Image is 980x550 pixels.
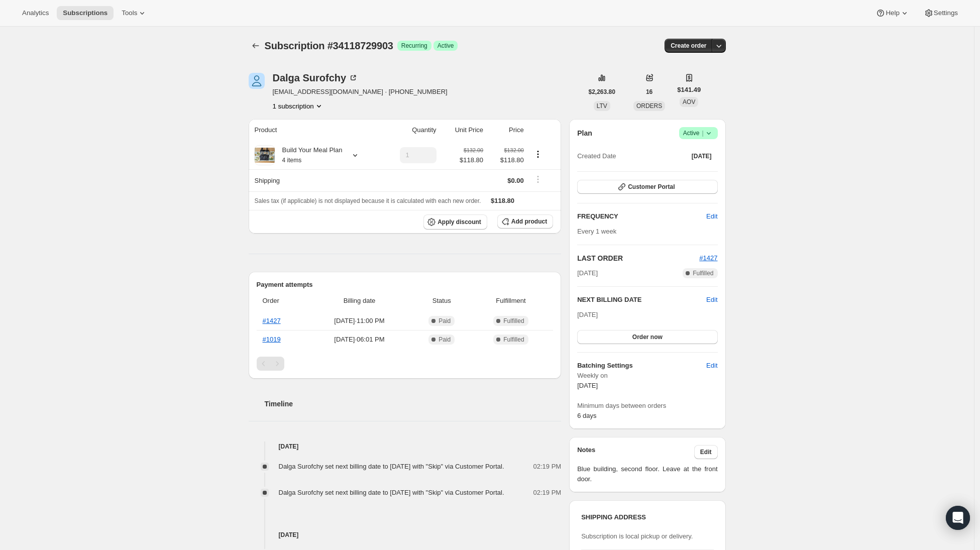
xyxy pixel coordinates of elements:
[249,442,562,452] h4: [DATE]
[381,119,439,141] th: Quantity
[946,506,970,530] div: Open Intercom Messenger
[577,330,717,344] button: Order now
[263,317,281,324] a: #1427
[702,129,703,137] span: |
[310,335,409,345] span: [DATE] · 06:01 PM
[934,9,958,17] span: Settings
[16,6,55,20] button: Analytics
[577,253,699,263] h2: LAST ORDER
[677,85,701,95] span: $141.49
[577,445,694,459] h3: Notes
[683,98,695,105] span: AOV
[694,445,718,459] button: Edit
[273,87,448,97] span: [EMAIL_ADDRESS][DOMAIN_NAME] · [PHONE_NUMBER]
[310,296,409,306] span: Billing date
[116,6,153,20] button: Tools
[504,147,524,153] small: $132.00
[706,211,717,222] span: Edit
[257,357,554,371] nav: Pagination
[491,197,514,204] span: $118.80
[918,6,964,20] button: Settings
[257,280,554,290] h2: Payment attempts
[581,532,693,540] span: Subscription is local pickup or delivery.
[699,253,717,263] button: #1427
[273,73,359,83] div: Dalga Surofchy
[279,489,504,496] span: Dalga Surofchy set next billing date to [DATE] with "Skip" via Customer Portal.
[683,128,714,138] span: Active
[665,39,712,53] button: Create order
[249,530,562,540] h4: [DATE]
[249,39,263,53] button: Subscriptions
[699,254,717,262] a: #1427
[577,180,717,194] button: Customer Portal
[700,208,723,225] button: Edit
[257,290,307,312] th: Order
[310,316,409,326] span: [DATE] · 11:00 PM
[692,152,712,160] span: [DATE]
[249,119,381,141] th: Product
[503,336,524,344] span: Fulfilled
[577,228,616,235] span: Every 1 week
[577,268,598,278] span: [DATE]
[439,336,451,344] span: Paid
[597,102,607,109] span: LTV
[464,147,483,153] small: $132.00
[279,463,504,470] span: Dalga Surofchy set next billing date to [DATE] with "Skip" via Customer Portal.
[273,101,324,111] button: Product actions
[577,151,616,161] span: Created Date
[503,317,524,325] span: Fulfilled
[489,155,524,165] span: $118.80
[497,214,553,229] button: Add product
[460,155,483,165] span: $118.80
[533,462,562,472] span: 02:19 PM
[869,6,915,20] button: Help
[700,448,712,456] span: Edit
[693,269,713,277] span: Fulfilled
[282,157,302,164] small: 4 items
[401,42,427,50] span: Recurring
[530,149,546,160] button: Product actions
[686,149,718,163] button: [DATE]
[530,174,546,185] button: Shipping actions
[671,42,706,50] span: Create order
[886,9,899,17] span: Help
[255,197,481,204] span: Sales tax (if applicable) is not displayed because it is calculated with each new order.
[577,412,596,419] span: 6 days
[265,399,562,409] h2: Timeline
[628,183,675,191] span: Customer Portal
[706,295,717,305] button: Edit
[263,336,281,343] a: #1019
[533,488,562,498] span: 02:19 PM
[632,333,663,341] span: Order now
[249,169,381,191] th: Shipping
[577,295,706,305] h2: NEXT BILLING DATE
[577,371,717,381] span: Weekly on
[511,217,547,226] span: Add product
[122,9,137,17] span: Tools
[507,177,524,184] span: $0.00
[700,358,723,374] button: Edit
[265,40,393,51] span: Subscription #34118729903
[577,311,598,318] span: [DATE]
[22,9,49,17] span: Analytics
[581,512,713,522] h3: SHIPPING ADDRESS
[589,88,615,96] span: $2,263.80
[636,102,662,109] span: ORDERS
[706,361,717,371] span: Edit
[249,73,265,89] span: Dalga Surofchy
[439,317,451,325] span: Paid
[577,382,598,389] span: [DATE]
[577,211,706,222] h2: FREQUENCY
[275,145,343,165] div: Build Your Meal Plan
[486,119,527,141] th: Price
[577,464,717,484] span: Blue building, second floor. Leave at the front door.
[423,214,487,230] button: Apply discount
[63,9,107,17] span: Subscriptions
[440,119,486,141] th: Unit Price
[415,296,469,306] span: Status
[577,361,706,371] h6: Batching Settings
[646,88,652,96] span: 16
[577,401,717,411] span: Minimum days between orders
